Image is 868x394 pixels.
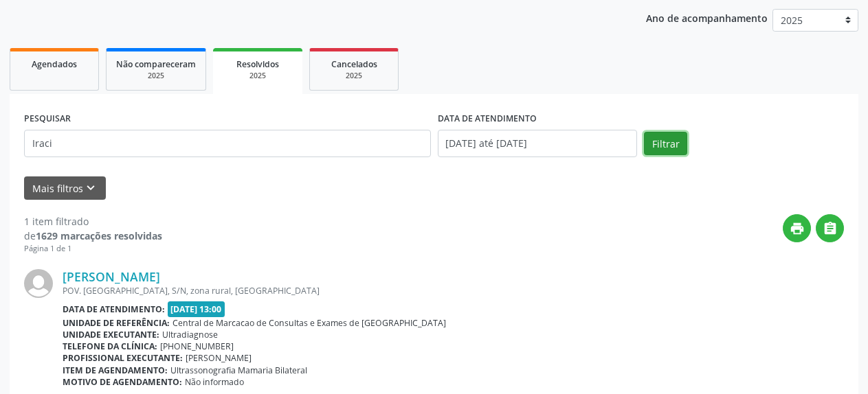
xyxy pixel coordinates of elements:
[83,181,98,196] i: keyboard_arrow_down
[63,364,168,376] b: Item de agendamento:
[63,376,182,388] b: Motivo de agendamento:
[32,58,77,70] span: Agendados
[160,340,234,352] span: [PHONE_NUMBER]
[63,329,159,340] b: Unidade executante:
[320,71,388,81] div: 2025
[63,352,183,364] b: Profissional executante:
[331,58,377,70] span: Cancelados
[24,176,106,200] button: Mais filtroskeyboard_arrow_down
[438,108,537,130] label: DATA DE ATENDIMENTO
[168,301,225,317] span: [DATE] 13:00
[783,214,811,242] button: print
[162,329,218,340] span: Ultradiagnose
[646,9,768,26] p: Ano de acompanhamento
[24,229,162,243] div: de
[36,229,162,242] strong: 1629 marcações resolvidas
[823,221,838,236] i: 
[63,303,165,315] b: Data de atendimento:
[63,317,170,329] b: Unidade de referência:
[790,221,805,236] i: print
[816,214,844,242] button: 
[63,269,160,284] a: [PERSON_NAME]
[170,364,307,376] span: Ultrassonografia Mamaria Bilateral
[116,58,196,70] span: Não compareceram
[24,108,71,130] label: PESQUISAR
[24,269,53,298] img: img
[24,214,162,229] div: 1 item filtrado
[644,132,687,155] button: Filtrar
[185,376,244,388] span: Não informado
[173,317,446,329] span: Central de Marcacao de Consultas e Exames de [GEOGRAPHIC_DATA]
[63,340,157,352] b: Telefone da clínica:
[223,71,293,81] div: 2025
[24,130,431,157] input: Nome, CNS
[63,285,844,297] div: POV. [GEOGRAPHIC_DATA], S/N, zona rural, [GEOGRAPHIC_DATA]
[24,243,162,255] div: Página 1 de 1
[116,71,196,81] div: 2025
[186,352,252,364] span: [PERSON_NAME]
[438,130,638,157] input: Selecione um intervalo
[236,58,279,70] span: Resolvidos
